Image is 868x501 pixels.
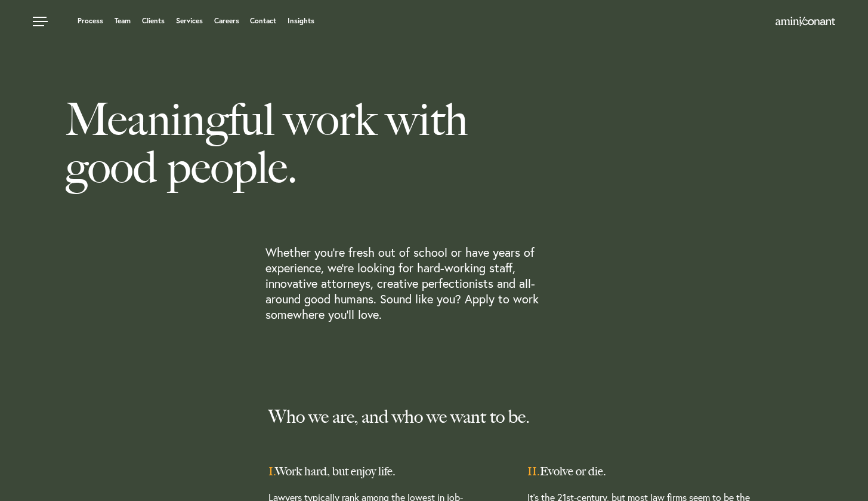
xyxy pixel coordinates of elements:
a: Clients [142,17,165,24]
span: I. [268,464,275,478]
a: Careers [214,17,239,24]
h3: Evolve or die. [527,463,787,479]
span: II. [527,464,540,478]
p: Who we are, and who we want to be. [268,406,787,428]
a: Contact [250,17,276,24]
a: Team [115,17,131,24]
p: Whether you’re fresh out of school or have years of experience, we’re looking for hard-working st... [265,245,557,322]
a: Insights [288,17,314,24]
a: Home [776,17,835,27]
a: Services [176,17,203,24]
img: Amini & Conant [776,17,835,26]
h3: Work hard, but enjoy life. [268,463,528,479]
a: Process [78,17,103,24]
